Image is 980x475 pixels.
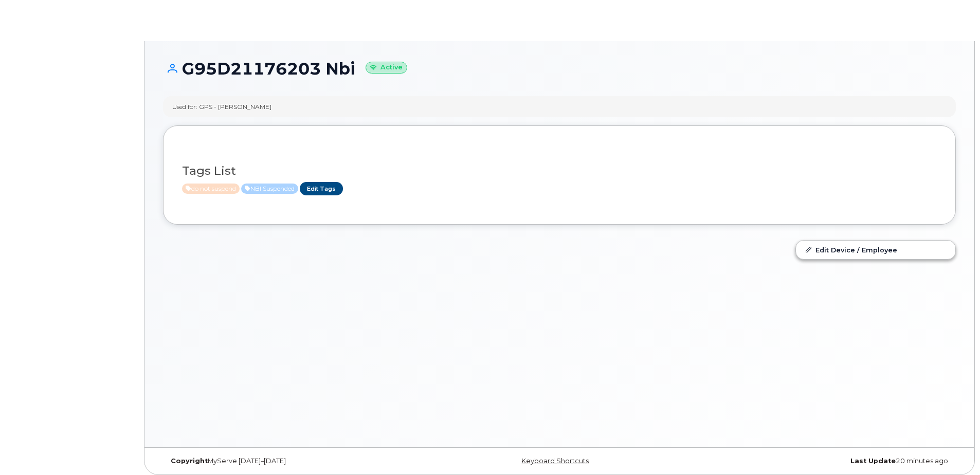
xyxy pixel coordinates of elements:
[692,457,956,465] div: 20 minutes ago
[241,184,298,194] span: Active
[182,184,240,194] span: Active
[850,457,896,465] strong: Last Update
[171,457,208,465] strong: Copyright
[182,165,937,177] h3: Tags List
[521,457,589,465] a: Keyboard Shortcuts
[366,62,407,74] small: Active
[172,102,271,111] div: Used for: GPS - [PERSON_NAME]
[163,60,956,78] h1: G95D21176203 Nbi
[163,457,427,465] div: MyServe [DATE]–[DATE]
[796,241,955,259] a: Edit Device / Employee
[300,182,343,195] a: Edit Tags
